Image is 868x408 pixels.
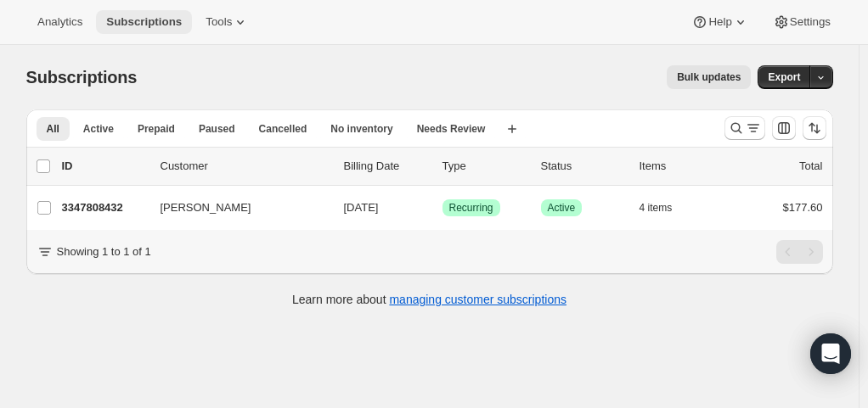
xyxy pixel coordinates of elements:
button: Bulk updates [667,65,751,89]
button: Search and filter results [724,116,765,140]
span: Prepaid [138,122,175,136]
button: Subscriptions [96,10,192,34]
span: Settings [790,15,831,29]
span: Help [708,15,731,29]
span: Tools [206,15,232,29]
p: Showing 1 to 1 of 1 [57,243,151,260]
button: Help [681,10,758,34]
button: [PERSON_NAME] [150,194,320,221]
span: [DATE] [344,201,379,214]
p: Total [799,158,822,175]
span: Cancelled [259,122,307,136]
nav: Pagination [776,240,823,264]
span: Active [83,122,114,136]
p: Customer [161,158,330,175]
span: Export [768,70,800,84]
span: No inventory [330,122,392,136]
span: Needs Review [417,122,486,136]
p: ID [62,158,147,175]
span: Analytics [37,15,82,29]
span: Bulk updates [677,70,741,84]
p: Billing Date [344,158,429,175]
p: 3347808432 [62,199,147,216]
button: Create new view [499,117,526,141]
p: Learn more about [292,291,566,308]
div: 3347808432[PERSON_NAME][DATE]SuccessRecurringSuccessActive4 items$177.60 [62,196,823,220]
div: Items [640,158,724,175]
div: Open Intercom Messenger [810,333,851,374]
span: Subscriptions [106,15,182,29]
span: $177.60 [783,201,823,214]
button: Analytics [27,10,93,34]
span: Subscriptions [26,68,138,87]
div: Type [442,158,527,175]
button: Sort the results [803,116,826,140]
span: [PERSON_NAME] [161,199,251,216]
span: Paused [199,122,235,136]
button: Export [758,65,810,89]
span: Recurring [449,201,493,215]
button: Settings [763,10,841,34]
button: 4 items [640,196,691,220]
div: IDCustomerBilling DateTypeStatusItemsTotal [62,158,823,175]
button: Customize table column order and visibility [772,116,796,140]
p: Status [541,158,626,175]
a: managing customer subscriptions [389,293,566,306]
span: 4 items [640,201,673,215]
span: Active [548,201,576,215]
span: All [47,122,59,136]
button: Tools [195,10,259,34]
